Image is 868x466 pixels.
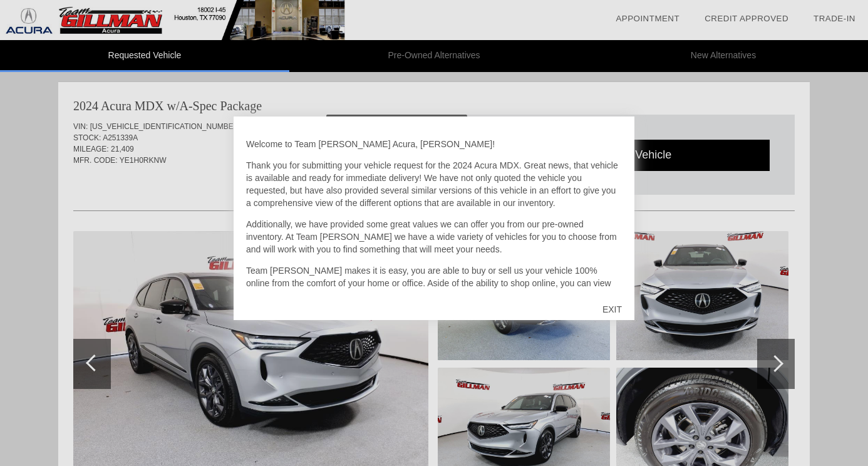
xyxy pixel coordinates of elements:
[590,291,634,328] div: EXIT
[616,14,679,23] a: Appointment
[814,14,855,23] a: Trade-In
[705,14,788,23] a: Credit Approved
[246,159,622,209] p: Thank you for submitting your vehicle request for the 2024 Acura MDX. Great news, that vehicle is...
[246,218,622,256] p: Additionally, we have provided some great values we can offer you from our pre-owned inventory. A...
[246,264,622,327] p: Team [PERSON_NAME] makes it is easy, you are able to buy or sell us your vehicle 100% online from...
[246,138,622,150] p: Welcome to Team [PERSON_NAME] Acura, [PERSON_NAME]!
